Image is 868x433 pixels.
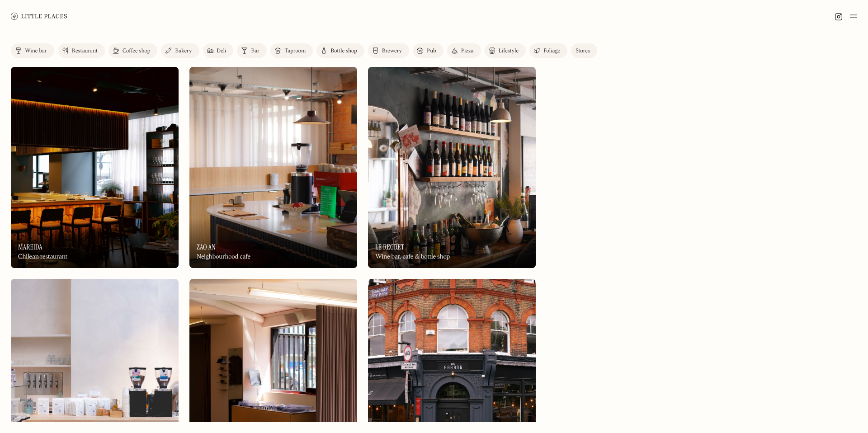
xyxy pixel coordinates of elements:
[316,43,364,58] a: Bottle shop
[72,48,98,54] div: Restaurant
[175,48,192,54] div: Bakery
[237,43,267,58] a: Bar
[18,253,67,261] div: Chilean restaurant
[529,43,567,58] a: Foliage
[197,243,216,251] h3: Zao An
[203,43,234,58] a: Deli
[375,253,450,261] div: Wine bar, cafe & bottle shop
[382,48,402,54] div: Brewery
[461,48,474,54] div: Pizza
[189,67,357,268] a: Zao AnZao AnZao AnNeighbourhood cafe
[11,43,54,58] a: Wine bar
[368,43,409,58] a: Brewery
[18,243,42,251] h3: Mareida
[330,48,357,54] div: Bottle shop
[11,67,179,268] a: MareidaMareidaMareidaChilean restaurant
[251,48,259,54] div: Bar
[485,43,526,58] a: Lifestyle
[413,43,443,58] a: Pub
[375,243,404,251] h3: Le Regret
[270,43,313,58] a: Taproom
[25,48,47,54] div: Wine bar
[197,253,250,261] div: Neighbourhood cafe
[161,43,199,58] a: Bakery
[217,48,226,54] div: Deli
[576,48,590,54] div: Stores
[11,67,179,268] img: Mareida
[58,43,105,58] a: Restaurant
[427,48,436,54] div: Pub
[447,43,481,58] a: Pizza
[123,48,150,54] div: Coffee shop
[108,43,157,58] a: Coffee shop
[543,48,560,54] div: Foliage
[189,67,357,268] img: Zao An
[571,43,597,58] a: Stores
[499,48,519,54] div: Lifestyle
[368,67,536,268] a: Le RegretLe RegretLe RegretWine bar, cafe & bottle shop
[368,67,536,268] img: Le Regret
[284,48,306,54] div: Taproom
